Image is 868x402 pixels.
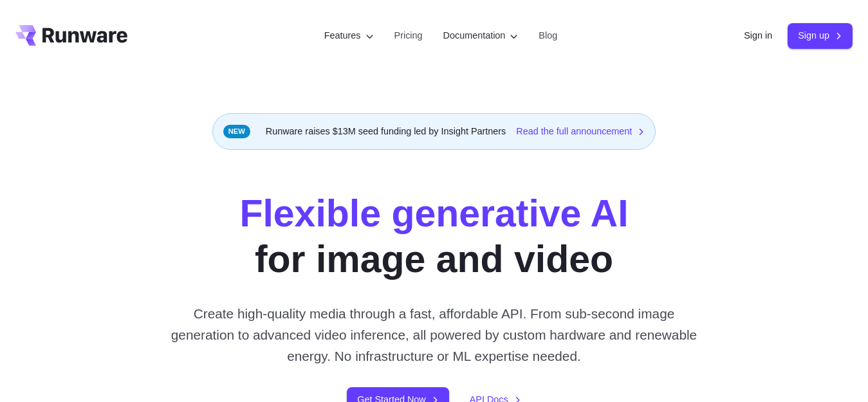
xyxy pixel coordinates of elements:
[15,25,127,46] a: Go to /
[324,28,374,43] label: Features
[166,303,702,367] p: Create high-quality media through a fast, affordable API. From sub-second image generation to adv...
[212,113,656,150] div: Runware raises $13M seed funding led by Insight Partners
[239,191,628,282] h1: for image and video
[539,28,557,43] a: Blog
[394,28,423,43] a: Pricing
[744,28,772,43] a: Sign in
[239,192,628,234] strong: Flexible generative AI
[516,124,645,139] a: Read the full announcement
[788,23,853,48] a: Sign up
[443,28,519,43] label: Documentation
